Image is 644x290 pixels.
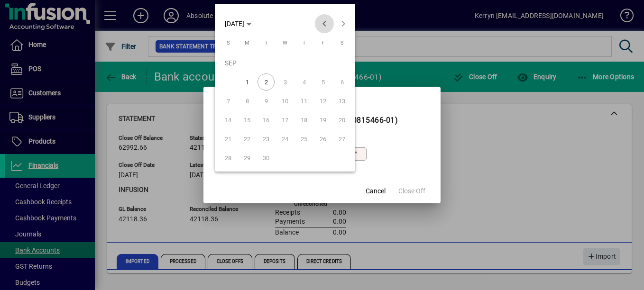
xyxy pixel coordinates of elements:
span: 19 [314,111,331,128]
button: Mon Sep 01 2025 [238,72,257,91]
span: 20 [333,111,350,128]
button: Thu Sep 04 2025 [294,72,313,91]
button: Tue Sep 02 2025 [257,72,276,91]
span: 7 [220,92,237,109]
span: 13 [333,92,350,109]
span: 28 [220,149,237,166]
button: Fri Sep 12 2025 [313,91,332,110]
button: Mon Sep 22 2025 [238,129,257,148]
button: Sat Sep 20 2025 [332,110,351,129]
span: W [283,40,287,46]
span: 4 [295,73,313,91]
button: Fri Sep 26 2025 [313,129,332,148]
span: 25 [295,130,313,147]
span: S [340,40,344,46]
span: 12 [314,92,331,109]
span: 22 [239,130,256,147]
button: Mon Sep 08 2025 [238,91,257,110]
span: 2 [258,73,275,91]
span: 11 [295,92,313,109]
span: 3 [276,73,294,91]
span: 10 [276,92,294,109]
button: Thu Sep 11 2025 [294,91,313,110]
span: 30 [258,149,275,166]
span: 6 [333,73,350,91]
span: 15 [239,111,256,128]
button: Thu Sep 18 2025 [294,110,313,129]
span: [DATE] [225,20,244,27]
span: F [322,40,324,46]
button: Wed Sep 17 2025 [276,110,294,129]
span: 1 [239,73,256,91]
span: 17 [276,111,294,128]
button: Sat Sep 13 2025 [332,91,351,110]
span: S [227,40,230,46]
button: Sat Sep 06 2025 [332,72,351,91]
button: Fri Sep 05 2025 [313,72,332,91]
span: 29 [239,149,256,166]
button: Choose month and year [221,15,255,32]
span: 23 [258,130,275,147]
button: Previous month [315,14,334,33]
button: Tue Sep 16 2025 [257,110,276,129]
button: Wed Sep 24 2025 [276,129,294,148]
button: Sun Sep 21 2025 [219,129,238,148]
button: Sun Sep 28 2025 [219,148,238,167]
button: Wed Sep 10 2025 [276,91,294,110]
span: 16 [258,111,275,128]
button: Sun Sep 14 2025 [219,110,238,129]
td: SEP [219,54,351,72]
span: 21 [220,130,237,147]
span: 27 [333,130,350,147]
button: Thu Sep 25 2025 [294,129,313,148]
button: Tue Sep 23 2025 [257,129,276,148]
button: Tue Sep 30 2025 [257,148,276,167]
span: 8 [239,92,256,109]
span: T [265,40,268,46]
span: 5 [314,73,331,91]
span: T [303,40,306,46]
span: 14 [220,111,237,128]
button: Mon Sep 29 2025 [238,148,257,167]
button: Wed Sep 03 2025 [276,72,294,91]
span: 26 [314,130,331,147]
button: Sat Sep 27 2025 [332,129,351,148]
span: 9 [258,92,275,109]
button: Tue Sep 09 2025 [257,91,276,110]
button: Mon Sep 15 2025 [238,110,257,129]
button: Fri Sep 19 2025 [313,110,332,129]
span: M [245,40,249,46]
span: 18 [295,111,313,128]
span: 24 [276,130,294,147]
button: Sun Sep 07 2025 [219,91,238,110]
